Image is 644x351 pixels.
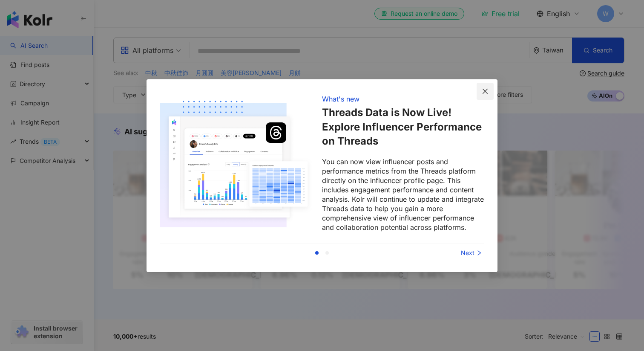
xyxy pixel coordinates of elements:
span: close [482,88,489,95]
button: Close [477,83,494,100]
div: Next [420,248,484,258]
h1: Threads Data is Now Live! Explore Influencer Performance on Threads [322,105,484,148]
p: You can now view influencer posts and performance metrics from the Threads platform directly on t... [322,157,484,232]
div: What's new [322,94,359,104]
img: tutorial image [160,93,312,234]
span: right [476,250,482,256]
